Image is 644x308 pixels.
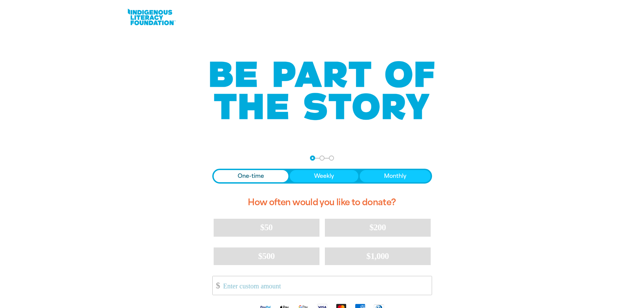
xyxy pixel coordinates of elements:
[218,276,431,295] input: Enter custom amount
[360,170,431,182] button: Monthly
[310,156,315,161] button: Navigate to step 1 of 3 to enter your donation amount
[204,48,440,134] img: Be part of the story
[260,222,272,232] span: $50
[290,170,358,182] button: Weekly
[212,192,432,213] h2: How often would you like to donate?
[369,222,386,232] span: $200
[212,169,432,184] div: Donation frequency
[214,219,319,236] button: $50
[214,247,319,265] button: $500
[314,172,334,180] span: Weekly
[319,156,325,161] button: Navigate to step 2 of 3 to enter your details
[329,156,334,161] button: Navigate to step 3 of 3 to enter your payment details
[384,172,406,180] span: Monthly
[325,219,431,236] button: $200
[366,251,389,261] span: $1,000
[258,251,275,261] span: $500
[214,170,289,182] button: One-time
[325,247,431,265] button: $1,000
[213,278,220,293] span: $
[238,172,264,180] span: One-time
